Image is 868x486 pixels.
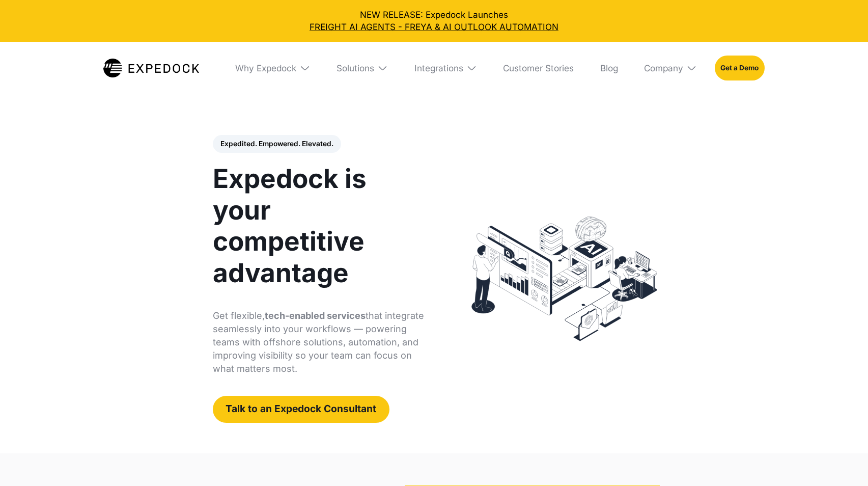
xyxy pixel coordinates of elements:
strong: tech-enabled services [265,310,366,321]
div: Why Expedock [227,42,319,94]
div: Integrations [414,63,463,73]
h1: Expedock is your competitive advantage [213,163,425,288]
div: Solutions [337,63,374,73]
a: Talk to an Expedock Consultant [213,396,389,423]
div: Integrations [406,42,486,94]
div: Solutions [328,42,397,94]
div: Company [635,42,706,94]
div: Company [644,63,683,73]
a: Get a Demo [715,56,765,81]
p: Get flexible, that integrate seamlessly into your workflows — powering teams with offshore soluti... [213,309,425,375]
div: NEW RELEASE: Expedock Launches [9,9,859,33]
div: Why Expedock [235,63,296,73]
a: FREIGHT AI AGENTS - FREYA & AI OUTLOOK AUTOMATION [9,21,859,33]
a: Customer Stories [494,42,582,94]
a: Blog [592,42,627,94]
